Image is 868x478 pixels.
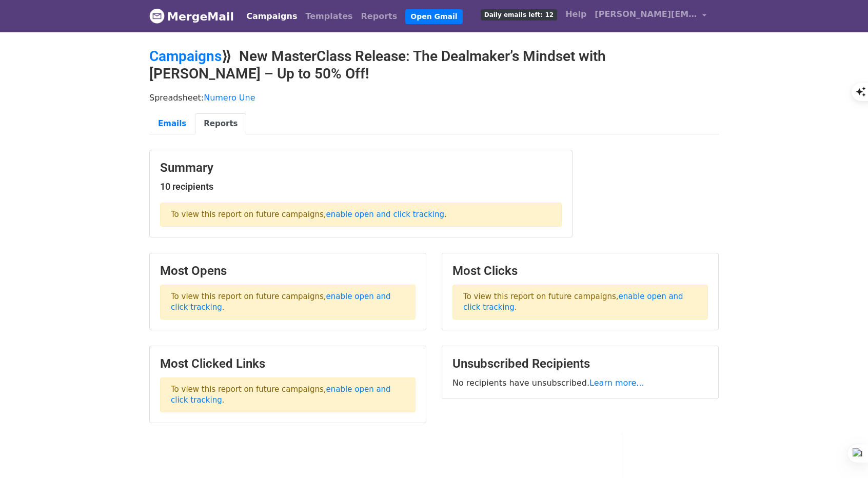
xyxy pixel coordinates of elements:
[160,285,416,320] p: To view this report on future campaigns, .
[357,6,402,27] a: Reports
[204,93,255,103] a: Numero Une
[149,8,165,24] img: MergeMail logo
[160,181,562,192] h5: 10 recipients
[301,6,357,27] a: Templates
[171,385,391,405] a: enable open and click tracking
[149,48,222,65] a: Campaigns
[452,377,708,388] p: No recipients have unsubscribed.
[195,113,246,134] a: Reports
[590,4,711,28] a: [PERSON_NAME][EMAIL_ADDRESS][DOMAIN_NAME]
[149,6,234,27] a: MergeMail
[171,292,391,312] a: enable open and click tracking
[160,356,416,371] h3: Most Clicked Links
[326,210,444,219] a: enable open and click tracking
[452,264,708,278] h3: Most Clicks
[481,9,557,21] span: Daily emails left: 12
[405,9,462,24] a: Open Gmail
[160,264,416,278] h3: Most Opens
[595,8,697,21] span: [PERSON_NAME][EMAIL_ADDRESS][DOMAIN_NAME]
[149,92,719,103] p: Spreadsheet:
[160,161,562,175] h3: Summary
[561,4,590,25] a: Help
[160,203,562,227] p: To view this report on future campaigns, .
[463,292,683,312] a: enable open and click tracking
[589,378,644,388] a: Learn more...
[452,356,708,371] h3: Unsubscribed Recipients
[477,4,561,25] a: Daily emails left: 12
[149,48,719,82] h2: ⟫ New MasterClass Release: The Dealmaker’s Mindset with [PERSON_NAME] – Up to 50% Off!
[160,377,416,412] p: To view this report on future campaigns, .
[452,285,708,320] p: To view this report on future campaigns, .
[242,6,301,27] a: Campaigns
[149,113,195,134] a: Emails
